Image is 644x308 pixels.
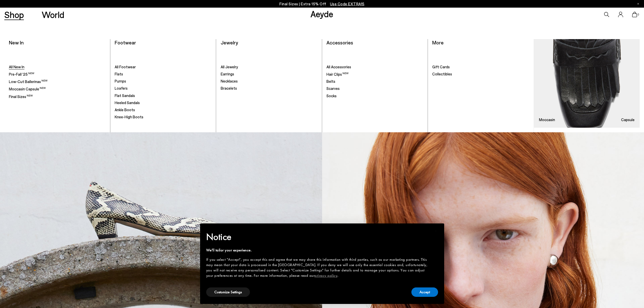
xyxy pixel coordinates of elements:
[115,64,136,69] span: All Footwear
[115,115,211,120] a: Knee-High Boots
[9,64,24,69] span: All New In
[206,230,430,244] h2: Notice
[539,118,555,122] h3: Moccasin
[9,94,33,99] span: Final Sizes
[432,72,529,77] a: Collectibles
[4,10,24,19] a: Shop
[637,13,640,16] span: 0
[430,225,442,237] button: Close this notice
[9,79,106,84] a: Low-Cut Ballerinas
[115,72,211,77] a: Flats
[9,72,34,76] span: Pre-Fall '25
[115,107,135,112] span: Ankle Boots
[221,86,317,91] a: Bracelets
[326,93,423,99] a: Socks
[534,39,639,128] img: Mobile_e6eede4d-78b8-4bd1-ae2a-4197e375e133_900x.jpg
[326,86,340,91] span: Scarves
[326,72,423,77] a: Hair Clips
[621,118,635,122] h3: Capsule
[115,107,211,112] a: Ankle Boots
[115,93,211,98] a: Flat Sandals
[326,64,423,70] a: All Accessories
[432,64,450,69] span: Gift Cards
[9,86,106,92] a: Moccasin Capsule
[221,79,238,83] span: Necklaces
[115,79,211,84] a: Pumps
[115,86,211,91] a: Loafers
[326,72,349,76] span: Hair Clips
[279,1,365,7] p: Final Sizes | Extra 15% Off
[9,39,24,45] a: New In
[326,79,335,84] span: Belts
[206,248,430,253] div: We'll tailor your experience.
[314,273,337,278] a: privacy policy
[221,79,317,84] a: Necklaces
[534,39,639,128] a: Moccasin Capsule
[115,100,211,105] a: Heeled Sandals
[115,100,140,105] span: Heeled Sandals
[9,87,46,91] span: Moccasin Capsule
[326,79,423,84] a: Belts
[432,72,452,76] span: Collectibles
[221,72,317,77] a: Earrings
[632,12,637,17] a: 0
[115,64,211,70] a: All Footwear
[434,227,438,235] span: ×
[330,2,365,6] span: Navigate to /collections/ss25-final-sizes
[9,94,106,99] a: Final Sizes
[326,39,353,45] a: Accessories
[115,72,123,76] span: Flats
[432,39,444,45] a: More
[326,93,337,98] span: Socks
[115,86,128,90] span: Loafers
[326,64,351,69] span: All Accessories
[221,64,317,70] a: All Jewelry
[206,257,430,278] div: If you select "Accept", you accept this and agree that we may share this information with third p...
[42,10,64,19] a: World
[411,287,438,297] button: Accept
[432,64,529,70] a: Gift Cards
[9,72,106,77] a: Pre-Fall '25
[221,39,238,45] a: Jewelry
[326,86,423,91] a: Scarves
[115,79,126,83] span: Pumps
[115,93,135,98] span: Flat Sandals
[9,64,106,70] a: All New In
[221,86,237,90] span: Bracelets
[9,79,48,84] span: Low-Cut Ballerinas
[221,72,234,76] span: Earrings
[115,39,136,45] a: Footwear
[206,287,250,297] button: Customize Settings
[310,8,333,19] a: Aeyde
[221,64,238,69] span: All Jewelry
[115,115,143,119] span: Knee-High Boots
